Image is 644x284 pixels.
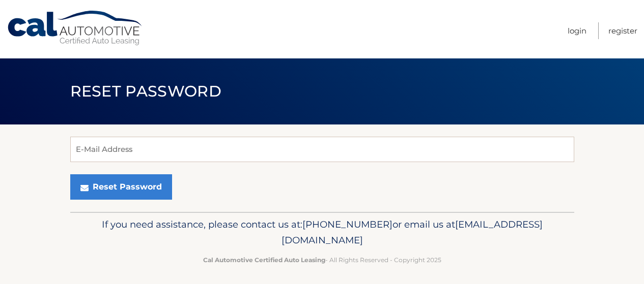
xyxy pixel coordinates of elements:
[70,82,221,101] span: Reset Password
[77,255,568,265] p: - All Rights Reserved - Copyright 2025
[302,218,393,230] span: [PHONE_NUMBER]
[70,137,574,162] input: E-Mail Address
[568,22,586,39] a: Login
[70,174,172,200] button: Reset Password
[7,10,144,46] a: Cal Automotive
[77,216,568,249] p: If you need assistance, please contact us at: or email us at
[203,256,325,264] strong: Cal Automotive Certified Auto Leasing
[608,22,637,39] a: Register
